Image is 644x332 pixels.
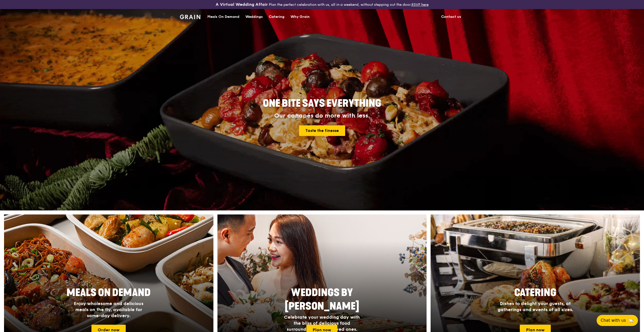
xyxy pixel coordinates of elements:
[231,112,413,119] div: Our canapés do more with less.
[514,287,556,299] span: Catering
[498,301,573,312] span: Dishes to delight your guests, at gatherings and events of all sizes.
[263,97,381,109] span: ONE BITE SAYS EVERYTHING
[284,314,360,332] span: Celebrate your wedding day with the bliss of delicious food surrounded by your loved ones.
[74,301,143,318] span: Enjoy wholesome and delicious meals on the fly, available for same-day delivery.
[299,125,345,136] a: Taste the finesse
[216,2,268,7] h3: A Virtual Wedding Affair
[291,9,310,24] div: Why Grain
[628,317,634,323] span: 🦙
[207,9,239,24] div: Meals On Demand
[245,9,263,24] div: Weddings
[411,3,429,7] a: RSVP here
[597,315,638,326] button: Chat with us🦙
[67,287,151,299] span: Meals On Demand
[242,9,266,24] a: Weddings
[287,9,313,24] a: Why Grain
[285,287,359,312] span: Weddings by [PERSON_NAME]
[266,9,287,24] a: Catering
[601,317,626,323] span: Chat with us
[177,2,467,7] div: Plan the perfect celebration with us, all in a weekend, without stepping out the door.
[180,15,200,19] img: Grain
[269,9,284,24] div: Catering
[438,9,464,24] a: Contact us
[180,9,200,24] a: GrainGrain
